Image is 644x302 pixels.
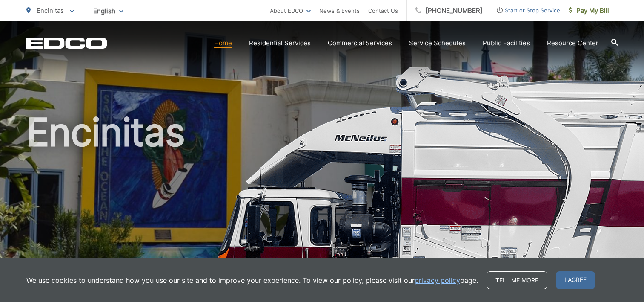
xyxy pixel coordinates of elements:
[26,37,107,49] a: EDCD logo. Return to the homepage.
[328,38,392,48] a: Commercial Services
[37,6,64,15] span: Encinitas
[249,38,311,48] a: Residential Services
[547,38,598,48] a: Resource Center
[415,275,460,285] a: privacy policy
[487,271,547,289] a: Tell me more
[556,271,595,289] span: I agree
[569,6,609,16] span: Pay My Bill
[270,6,311,16] a: About EDCO
[483,38,530,48] a: Public Facilities
[319,6,360,16] a: News & Events
[87,3,130,18] span: English
[214,38,232,48] a: Home
[409,38,466,48] a: Service Schedules
[368,6,398,16] a: Contact Us
[26,275,478,285] p: We use cookies to understand how you use our site and to improve your experience. To view our pol...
